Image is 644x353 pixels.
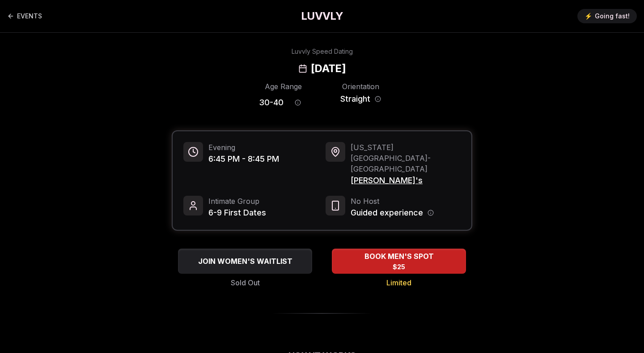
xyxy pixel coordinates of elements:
span: No Host [351,196,434,207]
span: Guided experience [351,207,423,219]
span: [PERSON_NAME]'s [351,174,461,187]
div: Orientation [336,81,385,92]
button: BOOK MEN'S SPOT - Limited [332,249,466,274]
span: 6-9 First Dates [208,207,266,219]
span: Evening [208,142,279,153]
span: Intimate Group [208,196,266,207]
button: Orientation information [375,96,381,102]
a: LUVVLY [301,9,343,23]
span: ⚡️ [585,12,592,21]
button: Age range information [288,93,308,112]
button: JOIN WOMEN'S WAITLIST - Sold Out [178,249,312,274]
span: Going fast! [595,12,630,21]
span: Limited [386,277,411,288]
h2: [DATE] [311,61,346,76]
a: Back to events [7,7,42,25]
span: Sold Out [231,277,260,288]
span: [US_STATE][GEOGRAPHIC_DATA] - [GEOGRAPHIC_DATA] [351,142,461,174]
span: Straight [340,93,370,105]
div: Luvvly Speed Dating [292,47,353,56]
span: JOIN WOMEN'S WAITLIST [196,256,294,267]
span: 30 - 40 [259,96,284,109]
span: $25 [393,263,405,271]
span: BOOK MEN'S SPOT [363,251,436,262]
button: Host information [428,210,434,216]
div: Age Range [259,81,308,92]
span: 6:45 PM - 8:45 PM [208,153,279,165]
